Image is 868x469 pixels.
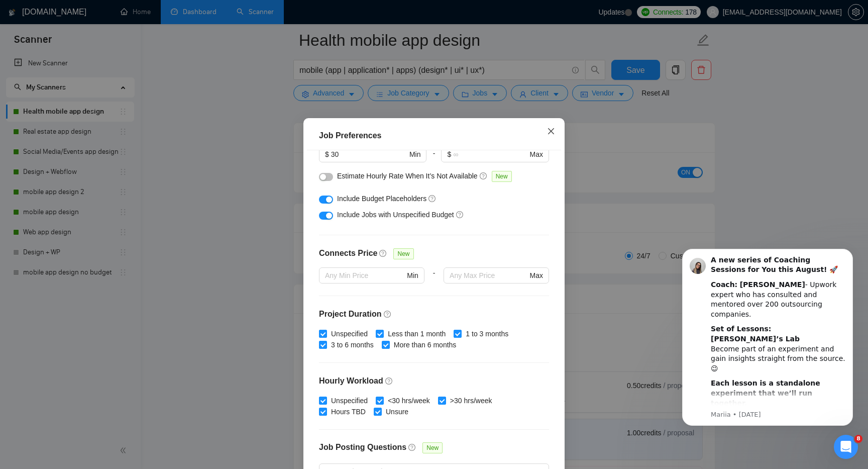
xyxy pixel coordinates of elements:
span: More than 6 months [390,339,461,350]
span: 3 to 6 months [327,339,378,350]
span: Include Jobs with Unspecified Budget [337,211,454,219]
h4: Connects Price [319,247,377,259]
span: Min [409,149,421,160]
h4: Project Duration [319,308,549,320]
input: 0 [331,149,407,160]
span: 1 to 3 months [462,328,512,339]
span: Hours TBD [327,406,370,417]
span: <30 hrs/week [384,395,434,406]
span: Unspecified [327,328,372,339]
span: New [393,248,413,259]
span: New [422,442,443,453]
span: question-circle [379,249,387,257]
iframe: Intercom notifications message [667,234,868,442]
span: $ [447,149,451,160]
span: close [547,127,555,135]
div: Job Preferences [319,130,549,142]
h4: Job Posting Questions [319,441,406,453]
div: - [424,267,444,296]
input: Any Min Price [325,270,405,281]
span: question-circle [408,443,416,451]
span: question-circle [428,195,437,203]
span: Max [530,270,543,281]
iframe: Intercom live chat [834,435,858,459]
span: New [492,171,512,182]
span: 8 [854,435,862,443]
span: question-circle [385,377,393,385]
div: - [426,146,441,170]
span: question-circle [456,211,464,219]
span: Estimate Hourly Rate When It’s Not Available [337,172,478,180]
span: question-circle [384,310,392,318]
span: Include Budget Placeholders [337,195,426,203]
span: Max [530,149,543,160]
span: Min [407,270,418,281]
span: Unspecified [327,395,372,406]
input: Any Max Price [450,270,527,281]
input: ∞ [453,149,527,160]
span: $ [325,149,329,160]
span: >30 hrs/week [446,395,496,406]
span: Unsure [382,406,412,417]
span: Less than 1 month [384,328,450,339]
span: question-circle [480,172,488,180]
h4: Hourly Workload [319,375,549,387]
button: Close [537,118,565,145]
